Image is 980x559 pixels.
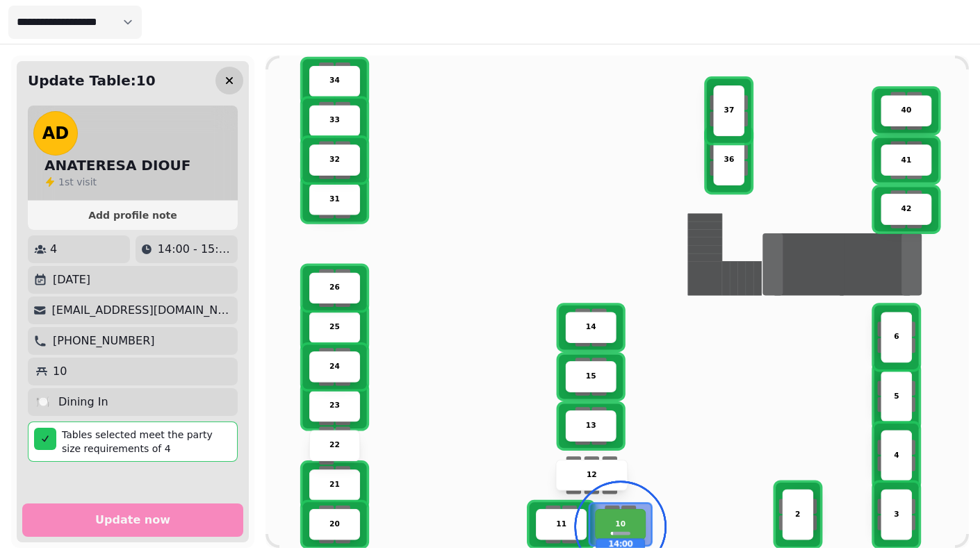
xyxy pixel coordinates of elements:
[62,428,231,456] p: Tables selected meet the party size requirements of 4
[586,420,596,431] p: 13
[596,539,644,549] p: 14:00
[724,154,734,165] p: 36
[58,394,108,410] p: Dining In
[587,469,597,481] p: 12
[901,154,912,165] p: 41
[329,154,340,165] p: 32
[44,210,221,220] span: Add profile note
[795,509,800,520] p: 2
[58,175,97,189] p: visit
[28,71,156,90] h2: Update Table: 10
[556,519,566,530] p: 11
[33,206,232,224] button: Add profile note
[329,519,340,530] p: 20
[95,515,170,526] p: Update now
[894,449,899,460] p: 4
[329,401,340,412] p: 23
[50,241,57,258] p: 4
[329,361,340,372] p: 24
[158,241,232,258] p: 14:00 - 15:30
[329,76,340,87] p: 34
[724,105,734,116] p: 37
[53,363,67,380] p: 10
[329,115,340,126] p: 33
[329,479,340,490] p: 21
[329,194,340,205] p: 31
[53,333,155,349] p: [PHONE_NUMBER]
[36,394,50,410] p: 🍽️
[507,14,628,31] p: Update Booking Table
[894,331,899,342] p: 6
[42,125,70,142] span: AD
[52,302,232,319] p: [EMAIL_ADDRESS][DOMAIN_NAME]
[901,105,912,116] p: 40
[22,503,243,537] button: Update now
[329,282,340,293] p: 26
[894,509,899,520] p: 3
[53,272,90,288] p: [DATE]
[329,440,340,451] p: 22
[58,176,65,187] span: 1
[586,371,596,382] p: 15
[586,322,596,333] p: 14
[329,322,340,333] p: 25
[901,203,912,215] p: 42
[615,519,626,530] p: 10
[44,156,190,175] h2: ANATERESA DIOUF
[894,390,899,401] p: 5
[65,176,76,187] span: st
